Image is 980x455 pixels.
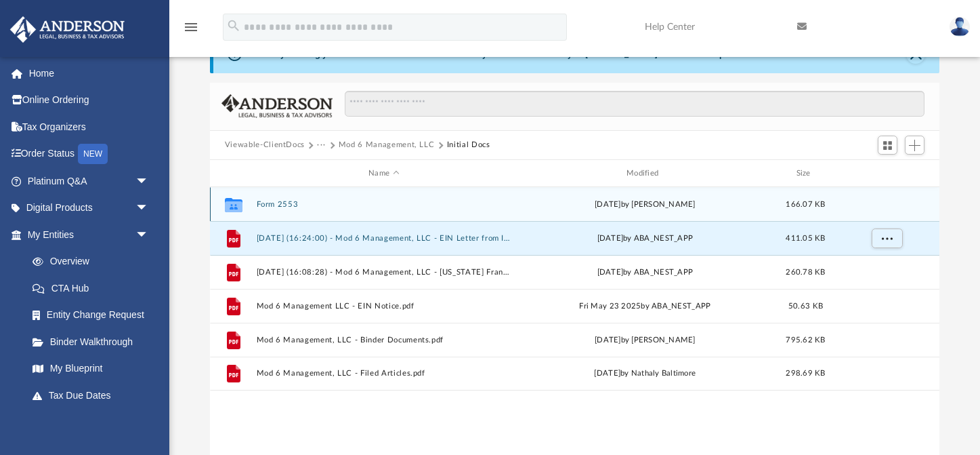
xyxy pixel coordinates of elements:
[19,302,169,329] a: Entity Change Request
[9,60,169,87] a: Home
[9,167,169,195] a: Platinum Q&Aarrow_drop_down
[786,201,825,208] span: 166.07 KB
[517,300,773,313] div: Fri May 23 2025 by ABA_NEST_APP
[19,248,169,275] a: Overview
[9,409,163,436] a: My Anderson Teamarrow_drop_down
[786,336,825,344] span: 795.62 KB
[339,139,435,151] button: Mod 6 Management, LLC
[9,221,169,248] a: My Entitiesarrow_drop_down
[786,269,825,276] span: 260.78 KB
[878,136,898,155] button: Switch to Grid View
[517,233,773,245] div: [DATE] by ABA_NEST_APP
[19,328,169,355] a: Binder Walkthrough
[135,167,163,195] span: arrow_drop_down
[905,136,925,155] button: Add
[226,18,241,33] i: search
[950,17,970,37] img: User Pic
[256,336,511,344] button: Mod 6 Management, LLC - Binder Documents.pdf
[19,275,169,302] a: CTA Hub
[345,91,925,117] input: Search files and folders
[183,19,199,35] i: menu
[9,140,169,168] a: Order StatusNEW
[225,139,305,151] button: Viewable-ClientDocs
[9,195,169,222] a: Digital Productsarrow_drop_down
[19,355,163,382] a: My Blueprint
[19,382,169,409] a: Tax Due Dates
[135,195,163,222] span: arrow_drop_down
[778,167,832,180] div: Size
[216,167,250,180] div: id
[838,167,933,180] div: id
[517,334,773,347] div: [DATE] by [PERSON_NAME]
[6,16,129,43] img: Anderson Advisors Platinum Portal
[517,266,773,279] div: [DATE] by ABA_NEST_APP
[786,370,825,378] span: 298.69 KB
[78,144,108,164] div: NEW
[256,370,511,378] button: Mod 6 Management, LLC - Filed Articles.pdf
[447,139,490,151] button: Initial Docs
[517,167,772,180] div: Modified
[786,235,825,242] span: 411.05 KB
[183,26,199,35] a: menu
[256,200,511,209] button: Form 2553
[256,268,511,277] button: [DATE] (16:08:28) - Mod 6 Management, LLC - [US_STATE] Franchise from [US_STATE] Comptroller.pdf
[256,234,511,243] button: [DATE] (16:24:00) - Mod 6 Management, LLC - EIN Letter from IRS.pdf
[135,221,163,249] span: arrow_drop_down
[517,368,773,380] div: [DATE] by Nathaly Baltimore
[788,302,823,310] span: 50.63 KB
[256,302,511,311] button: Mod 6 Management LLC - EIN Notice.pdf
[317,139,326,151] button: ···
[255,167,511,180] div: Name
[9,113,169,140] a: Tax Organizers
[9,87,169,114] a: Online Ordering
[871,229,902,249] button: More options
[517,199,773,211] div: [DATE] by [PERSON_NAME]
[135,409,163,437] span: arrow_drop_down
